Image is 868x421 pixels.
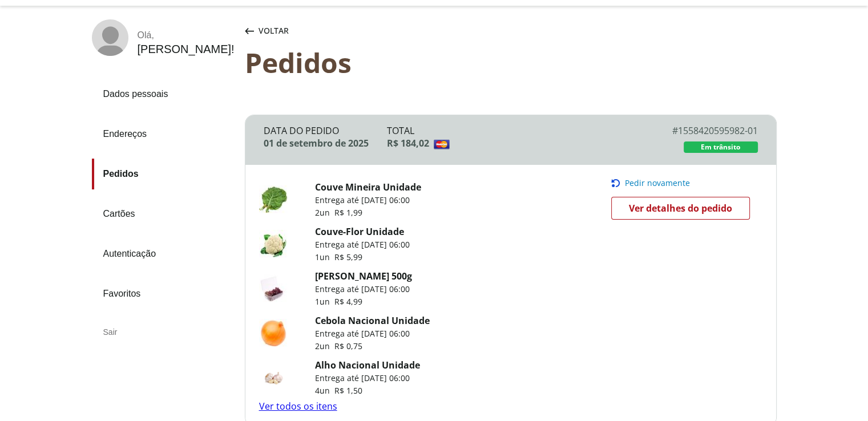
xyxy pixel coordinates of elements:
[315,385,334,396] span: 4 un
[387,137,634,149] div: R$ 184,02
[315,296,334,307] span: 1 un
[92,278,236,309] a: Favoritos
[243,19,291,42] button: Voltar
[334,296,362,307] span: R$ 4,99
[315,341,334,351] span: 2 un
[138,43,235,56] div: [PERSON_NAME] !
[634,124,758,137] div: # 1558420595982-01
[315,270,412,282] a: [PERSON_NAME] 500g
[315,195,421,206] p: Entrega até [DATE] 06:00
[315,373,420,384] p: Entrega até [DATE] 06:00
[92,318,236,346] div: Sair
[259,363,288,392] img: Alho Nacional Unidade
[315,359,420,371] a: Alho Nacional Unidade
[259,274,288,303] img: Uva Rosada Embalada 500g Uva Rosada Embalada
[315,284,412,295] p: Entrega até [DATE] 06:00
[138,30,235,41] div: Olá ,
[315,239,410,250] p: Entrega até [DATE] 06:00
[334,385,362,396] span: R$ 1,50
[611,197,750,220] a: Ver detalhes do pedido
[334,207,362,218] span: R$ 1,99
[334,252,362,262] span: R$ 5,99
[259,25,289,37] span: Voltar
[315,314,430,327] a: Cebola Nacional Unidade
[264,137,387,149] div: 01 de setembro de 2025
[259,185,288,214] img: Couve Mineira Unidade
[334,341,362,351] span: R$ 0,75
[315,225,404,238] a: Couve-Flor Unidade
[387,124,634,137] div: Total
[92,119,236,149] a: Endereços
[611,179,757,188] button: Pedir novamente
[315,181,421,193] a: Couve Mineira Unidade
[259,230,288,258] img: Couve-Flor Unidade
[92,79,236,110] a: Dados pessoais
[92,199,236,229] a: Cartões
[92,238,236,269] a: Autenticação
[259,319,288,347] img: Cebola Nacional Unidade
[701,143,740,152] span: Em trânsito
[264,124,387,137] div: Data do Pedido
[259,400,337,412] a: Ver todos os itens
[629,200,732,217] span: Ver detalhes do pedido
[315,207,334,218] span: 2 un
[625,179,690,188] span: Pedir novamente
[245,47,777,78] div: Pedidos
[315,328,430,339] p: Entrega até [DATE] 06:00
[315,252,334,262] span: 1 un
[92,159,236,189] a: Pedidos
